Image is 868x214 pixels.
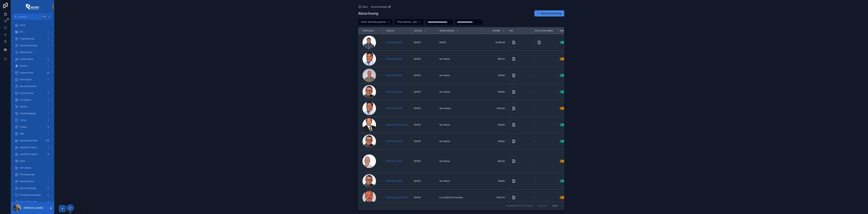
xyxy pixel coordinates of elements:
[562,107,566,110] div: Nein
[13,22,52,28] a: Home
[534,74,536,77] span: --
[439,180,450,182] span: 5er Glocke
[386,91,402,93] a: [PERSON_NAME]
[13,138,52,144] a: Raketenstart offen159
[439,91,450,93] span: 5er Glocke
[560,74,581,77] a: [PERSON_NAME]
[13,165,52,171] a: Start planen
[386,107,402,110] a: [PERSON_NAME]
[560,180,581,183] a: [PERSON_NAME]
[534,58,556,60] a: --
[24,206,43,210] p: [PERSON_NAME]
[414,41,435,44] a: [DATE]
[439,140,479,143] a: 5er Glocke
[386,58,402,60] a: [PERSON_NAME]
[484,107,505,110] a: €100,00
[484,41,505,44] span: €3.867,58
[41,15,47,18] span: Ctrl
[534,160,536,163] span: --
[534,123,556,126] a: --
[11,20,54,202] div: scrollable content
[414,123,435,126] a: [DATE]
[371,5,391,8] a: Abrechnungen 🚀
[13,185,52,191] a: Neuanmeldungen0
[534,91,556,93] a: --
[439,160,450,163] span: 5er Glocke
[13,49,52,55] a: Offene Starts
[20,58,33,60] span: Content Börse
[13,36,52,42] a: Projektplanung
[20,139,37,142] span: Raketenstart offen
[20,200,37,203] span: Sales-ID Provider
[46,200,50,204] div: 4
[534,180,536,182] span: --
[484,140,505,143] a: €59,50
[13,29,52,35] a: KPI
[414,107,435,110] a: [DATE]
[506,204,533,207] span: Showing 30 of 3467 results
[358,11,378,16] h1: Abrechnung
[534,107,536,110] span: --
[439,123,479,126] a: 5er Glocke
[414,107,421,110] span: [DATE]
[358,19,393,25] button: Select Button
[386,180,410,182] a: [PERSON_NAME]
[13,151,52,157] a: Laufende Projekte15
[48,15,51,18] span: K
[414,140,421,143] span: [DATE]
[13,14,52,20] button: Jump to...CtrlK
[13,172,52,178] a: Terminkalender
[394,19,424,25] button: Select Button
[13,97,52,103] a: Provisionen
[386,41,410,44] a: [PERSON_NAME]
[439,180,479,182] a: 5er Glocke
[560,196,581,199] a: Nein
[562,140,578,143] div: [PERSON_NAME]
[13,104,52,110] a: Raketen
[484,58,505,60] a: €50,00
[440,29,454,32] span: Bezeichnung
[45,139,50,143] div: 159
[414,74,435,77] a: [DATE]
[18,15,40,18] span: Jump to...
[439,58,479,60] a: 5er Glocke
[13,199,52,205] a: Sales-ID Provider4
[439,107,479,110] a: 10er Glocke
[397,20,417,24] span: Filter Monat, Jahr
[534,107,556,110] a: --
[20,160,25,162] span: Deals
[386,58,410,60] a: [PERSON_NAME]
[535,29,554,32] span: Excel Dokument
[386,91,410,93] a: [PERSON_NAME]
[13,63,52,69] a: Glocken
[562,57,566,60] div: Nein
[484,74,505,77] a: €59,50
[46,125,50,129] div: 6
[386,74,410,77] a: [PERSON_NAME]
[414,58,435,60] a: [DATE]
[13,110,52,117] a: Telefoneingänge1
[534,196,536,199] span: --
[560,140,581,143] a: [PERSON_NAME]
[20,112,36,115] span: Telefoneingänge
[20,31,23,33] span: KPI
[46,193,50,197] div: 0
[414,180,421,182] span: [DATE]
[439,74,450,77] span: 5er Glocke
[414,41,421,44] span: [DATE]
[492,29,500,32] span: Summe
[439,41,446,44] span: [DATE]
[484,91,505,93] span: €59,50
[13,144,52,150] a: Geplante Projekte1
[562,74,578,77] div: [PERSON_NAME]
[386,196,410,199] a: [PERSON_NAME] [PERSON_NAME]
[20,92,33,94] span: Auszeichnung
[46,132,50,136] div: 1
[439,123,450,126] span: 5er Glocke
[414,196,435,199] a: [DATE]
[562,41,578,44] div: [PERSON_NAME]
